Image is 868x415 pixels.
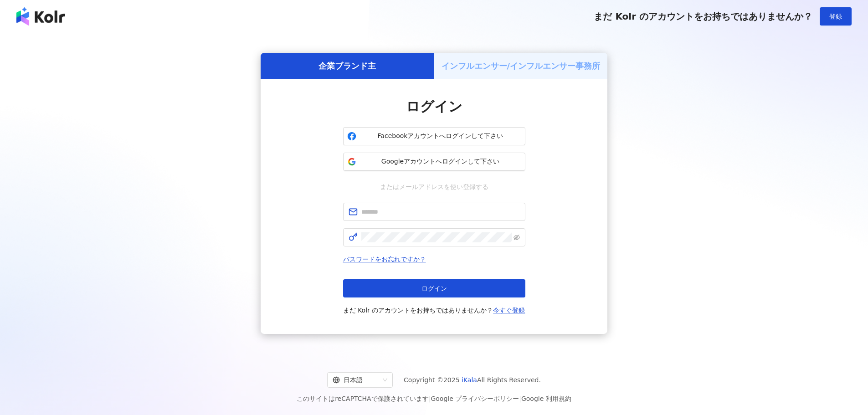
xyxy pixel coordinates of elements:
[429,395,431,402] span: |
[829,13,842,20] span: 登録
[343,127,525,145] button: Facebookアカウントへログインして下さい
[404,374,541,385] span: Copyright © 2025 All Rights Reserved.
[442,60,601,72] h5: インフルエンサー/インフルエンサー事務所
[462,376,477,384] a: iKala
[374,182,495,192] span: またはメールアドレスを使い登録する
[343,256,426,263] a: パスワードをお忘れですか？
[406,98,462,114] span: ログイン
[343,279,525,297] button: ログイン
[343,153,525,171] button: Googleアカウントへログインして下さい
[820,7,852,26] button: 登録
[519,395,521,402] span: |
[343,305,525,316] span: まだ Kolr のアカウントをお持ちではありませんか？
[493,307,525,314] a: 今すぐ登録
[521,395,571,402] a: Google 利用規約
[297,393,571,404] span: このサイトはreCAPTCHAで保護されています
[318,60,376,72] h5: 企業ブランド主
[594,11,812,22] span: まだ Kolr のアカウントをお持ちではありませんか？
[333,373,379,387] div: 日本語
[514,234,520,241] span: eye-invisible
[360,132,521,141] span: Facebookアカウントへログインして下さい
[431,395,519,402] a: Google プライバシーポリシー
[421,285,447,292] span: ログイン
[360,157,521,166] span: Googleアカウントへログインして下さい
[16,7,65,26] img: logo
